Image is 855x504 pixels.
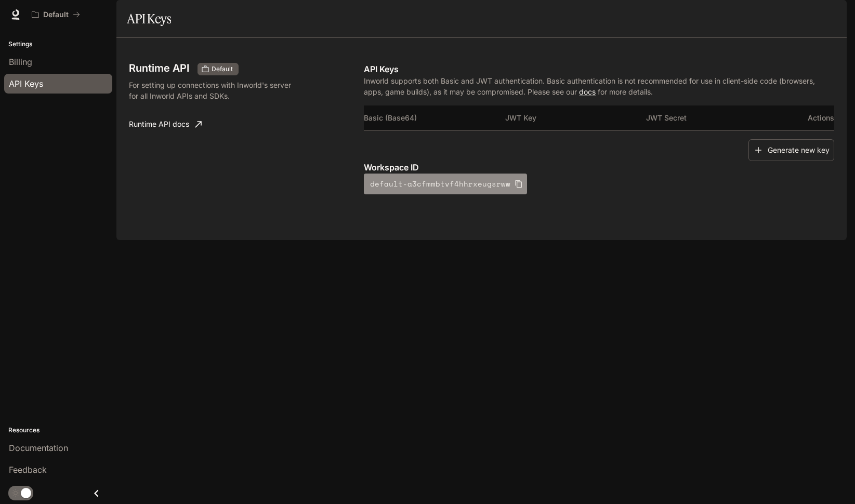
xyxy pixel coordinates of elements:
[129,79,299,101] p: For setting up connections with Inworld's server for all Inworld APIs and SDKs.
[127,8,171,29] h1: API Keys
[364,105,505,130] th: Basic (Base64)
[505,105,646,130] th: JWT Key
[43,10,69,19] p: Default
[364,63,834,75] p: API Keys
[207,64,237,74] span: Default
[27,4,85,25] button: All workspaces
[787,105,834,130] th: Actions
[579,87,596,96] a: docs
[646,105,787,130] th: JWT Secret
[125,114,206,135] a: Runtime API docs
[364,174,527,194] button: default-a3cfmmbtvf4hhrxeugsrww
[364,161,834,174] p: Workspace ID
[748,139,834,162] button: Generate new key
[198,63,239,75] div: These keys will apply to your current workspace only
[129,63,189,73] h3: Runtime API
[364,75,834,97] p: Inworld supports both Basic and JWT authentication. Basic authentication is not recommended for u...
